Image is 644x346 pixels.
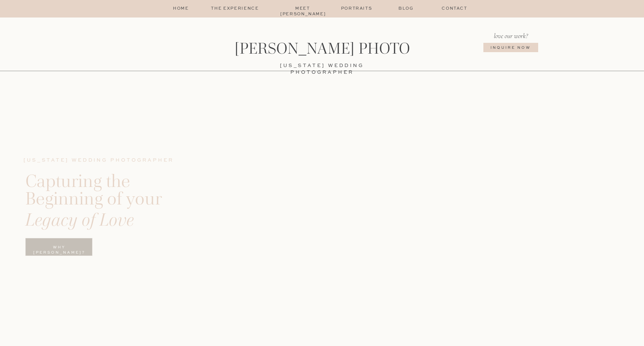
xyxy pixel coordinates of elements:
a: Inquire NOw [479,45,543,58]
a: Contact [436,6,473,12]
a: Why [PERSON_NAME]? [26,245,92,257]
a: [US_STATE] Wedding Photographer [23,157,187,172]
a: Blog [388,6,424,12]
h2: Legacy of Love [25,211,216,235]
a: [PERSON_NAME] Photo [220,41,424,58]
a: The Experience [203,6,266,12]
a: Meet [PERSON_NAME] [280,6,325,12]
a: [US_STATE] wedding photographer [249,63,395,68]
a: Capturing the Beginning of your [25,172,195,210]
a: Portraits [338,6,375,12]
p: love our work? [486,31,536,40]
a: home [172,6,190,12]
